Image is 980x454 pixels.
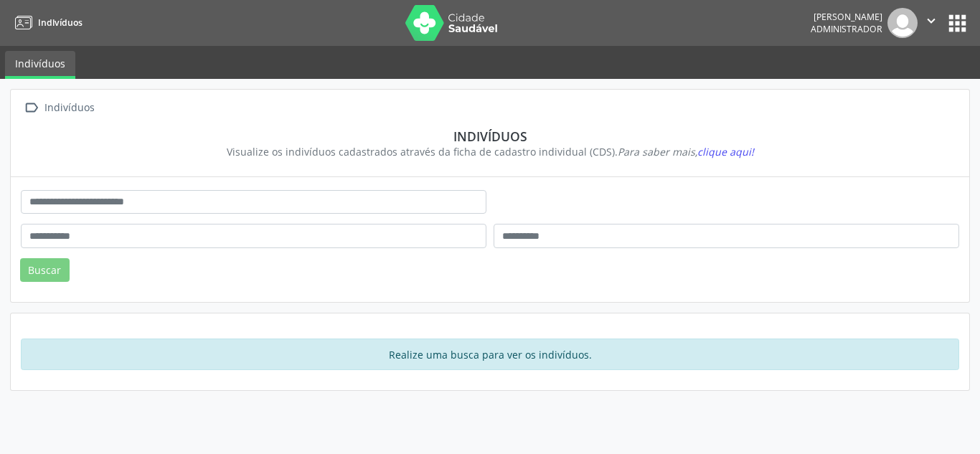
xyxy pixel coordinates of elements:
span: clique aqui! [697,145,754,159]
i:  [923,13,939,29]
button:  [918,8,945,38]
a:  Indivíduos [21,98,97,118]
a: Indivíduos [10,11,83,34]
a: Indivíduos [5,51,75,79]
div: Indivíduos [31,128,949,144]
div: Visualize os indivíduos cadastrados através da ficha de cadastro individual (CDS). [31,144,949,159]
button: apps [945,11,970,36]
span: Indivíduos [38,16,83,29]
img: img [887,8,918,38]
div: Indivíduos [42,98,97,118]
i:  [21,98,42,118]
span: Administrador [811,23,882,35]
i: Para saber mais, [618,145,754,159]
div: [PERSON_NAME] [811,11,882,23]
button: Buscar [20,258,70,283]
div: Realize uma busca para ver os indivíduos. [21,339,959,370]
